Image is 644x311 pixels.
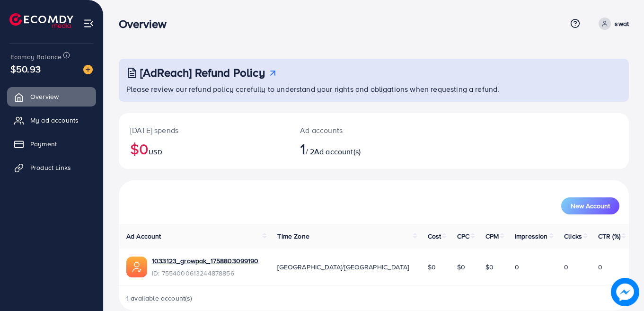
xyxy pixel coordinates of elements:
img: image [83,65,93,74]
a: swat [595,18,629,30]
span: $0 [428,262,436,272]
a: Overview [7,87,96,106]
span: Ecomdy Balance [10,52,62,62]
span: $0 [457,262,465,272]
span: USD [149,147,162,157]
span: Ad Account [126,231,161,241]
span: Cost [428,231,441,241]
span: 0 [515,262,519,272]
h2: / 2 [300,140,405,158]
span: Impression [515,231,548,241]
p: swat [615,18,629,29]
span: [GEOGRAPHIC_DATA]/[GEOGRAPHIC_DATA] [277,262,409,272]
span: Clicks [564,231,582,241]
span: $50.93 [10,62,41,76]
span: New Account [571,203,610,209]
span: Overview [30,92,59,101]
p: [DATE] spends [130,124,277,136]
span: 0 [598,262,602,272]
button: New Account [561,197,619,214]
span: My ad accounts [30,116,79,125]
span: Payment [30,139,57,149]
span: 1 [300,138,305,160]
span: $0 [485,262,494,272]
span: CPC [457,231,469,241]
a: Payment [7,134,96,153]
span: Time Zone [277,231,309,241]
h3: Overview [119,17,174,31]
a: My ad accounts [7,111,96,130]
p: Please review our refund policy carefully to understand your rights and obligations when requesti... [126,83,623,95]
img: logo [9,13,73,28]
span: CTR (%) [598,231,620,241]
span: Ad account(s) [314,146,361,157]
span: CPM [485,231,499,241]
span: 0 [564,262,568,272]
h2: $0 [130,140,277,158]
a: 1033123_growpak_1758803099190 [152,256,259,266]
img: menu [83,18,94,29]
span: 1 available account(s) [126,293,193,303]
span: Product Links [30,163,71,172]
p: Ad accounts [300,124,405,136]
img: ic-ads-acc.e4c84228.svg [126,257,147,277]
img: image [611,278,639,306]
a: Product Links [7,158,96,177]
span: ID: 7554000613244878856 [152,268,259,278]
h3: [AdReach] Refund Policy [140,66,265,80]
